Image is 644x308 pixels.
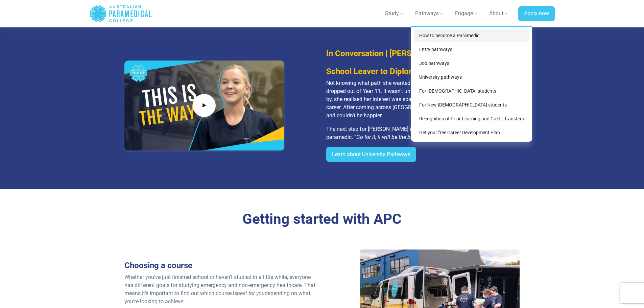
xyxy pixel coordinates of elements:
[414,85,529,97] a: For [DEMOGRAPHIC_DATA] students
[485,4,513,23] a: About
[326,49,520,58] h3: In Conversation | [PERSON_NAME]
[326,147,416,162] a: Learn about University Pathways
[381,4,408,23] a: Study
[414,99,529,111] a: For New [DEMOGRAPHIC_DATA] students
[414,57,529,70] a: Job pathways
[124,211,520,228] h3: Getting started with APC
[518,6,555,22] a: Apply now
[326,67,520,76] h3: School Leaver to Diploma Graduate
[124,261,318,270] h3: Choosing a course
[90,3,152,25] a: Australian Paramedical College
[414,126,529,139] a: Get your free Career Development Plan
[326,125,520,141] p: The next step for [PERSON_NAME] is to further her studies to become a paramedic. “
[237,290,265,297] em: best for you
[451,4,482,23] a: Engage
[414,71,529,84] a: University pathways
[356,134,474,140] em: Go for it, it will be the best experience of your life!”
[326,79,520,120] p: Not knowing what path she wanted to take following school, [PERSON_NAME] dropped out of Year 11. ...
[414,113,529,125] a: Recognition of Prior Learning and Credit Transfers
[124,273,318,306] p: Whether you’ve just finished school or haven’t studied in a little while, everyone has different ...
[414,43,529,56] a: Entry pathways
[411,4,448,23] a: Pathways
[414,29,529,42] a: How to become a Paramedic
[411,26,532,142] div: Pathways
